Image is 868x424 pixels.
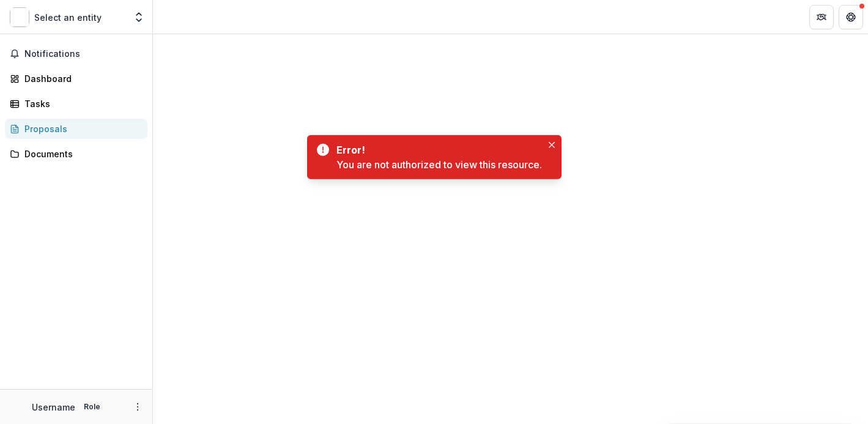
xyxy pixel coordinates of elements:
div: Error! [336,143,537,157]
div: Tasks [24,97,138,110]
a: Documents [5,144,147,164]
button: Partners [809,5,834,29]
a: Dashboard [5,69,147,89]
button: Close [544,138,559,152]
button: Open entity switcher [130,5,147,29]
div: Proposals [24,122,138,135]
img: Select an entity [10,7,29,27]
a: Proposals [5,119,147,139]
div: Documents [24,147,138,160]
span: Notifications [24,49,143,59]
p: Select an entity [34,11,102,24]
p: Role [80,401,104,412]
div: You are not authorized to view this resource. [336,157,542,172]
button: More [130,400,145,414]
button: Notifications [5,44,147,64]
button: Get Help [839,5,863,29]
a: Tasks [5,94,147,114]
p: Username [32,401,75,414]
div: Dashboard [24,72,138,85]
